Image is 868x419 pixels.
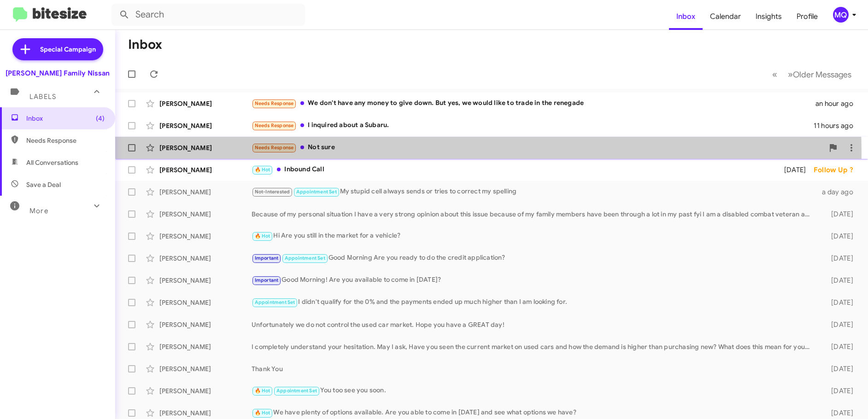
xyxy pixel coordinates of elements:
[252,275,817,285] div: Good Morning! Are you available to come in [DATE]?
[817,187,861,197] div: a day ago
[276,388,317,394] span: Appointment Set
[748,3,789,30] a: Insights
[159,298,252,307] div: [PERSON_NAME]
[793,70,851,80] span: Older Messages
[255,388,270,394] span: 🔥 Hot
[817,298,861,307] div: [DATE]
[159,99,252,108] div: [PERSON_NAME]
[255,100,294,106] span: Needs Response
[252,186,817,197] div: My stupid cell always sends or tries to correct my spelling
[6,69,110,78] div: [PERSON_NAME] Family Nissan
[128,37,162,52] h1: Inbox
[296,189,337,195] span: Appointment Set
[111,4,305,26] input: Search
[159,165,252,175] div: [PERSON_NAME]
[772,165,813,175] div: [DATE]
[252,385,817,396] div: You too see you soon.
[252,164,772,175] div: Inbound Call
[40,45,96,54] span: Special Campaign
[703,3,748,30] a: Calendar
[252,297,817,308] div: I didn't qualify for the 0% and the payments ended up much higher than I am looking for.
[255,145,294,151] span: Needs Response
[814,165,861,175] div: Follow Up ?
[772,69,777,80] span: «
[252,253,817,263] div: Good Morning Are you ready to do the credit application?
[159,408,252,418] div: [PERSON_NAME]
[255,122,294,128] span: Needs Response
[29,207,48,215] span: More
[159,121,252,130] div: [PERSON_NAME]
[159,254,252,263] div: [PERSON_NAME]
[159,364,252,373] div: [PERSON_NAME]
[817,342,861,351] div: [DATE]
[159,320,252,329] div: [PERSON_NAME]
[782,65,857,84] button: Next
[255,167,270,173] span: 🔥 Hot
[817,254,861,263] div: [DATE]
[833,7,849,23] div: MQ
[159,342,252,351] div: [PERSON_NAME]
[255,277,279,283] span: Important
[252,320,817,329] div: Unfortunately we do not control the used car market. Hope you have a GREAT day!
[159,386,252,396] div: [PERSON_NAME]
[815,99,861,108] div: an hour ago
[817,276,861,285] div: [DATE]
[12,38,103,60] a: Special Campaign
[159,232,252,241] div: [PERSON_NAME]
[817,232,861,241] div: [DATE]
[817,364,861,373] div: [DATE]
[285,255,325,261] span: Appointment Set
[255,233,270,239] span: 🔥 Hot
[159,276,252,285] div: [PERSON_NAME]
[252,209,817,219] div: Because of my personal situation I have a very strong opinion about this issue because of my fami...
[255,255,279,261] span: Important
[26,180,61,189] span: Save a Deal
[26,114,105,123] span: Inbox
[29,93,56,101] span: Labels
[817,386,861,396] div: [DATE]
[252,342,817,351] div: I completely understand your hesitation. May I ask, Have you seen the current market on used cars...
[252,120,814,131] div: I inquired about a Subaru.
[767,65,783,84] button: Previous
[789,3,825,30] a: Profile
[159,209,252,219] div: [PERSON_NAME]
[767,65,857,84] nav: Page navigation example
[252,407,817,418] div: We have plenty of options available. Are you able to come in [DATE] and see what options we have?
[255,299,295,305] span: Appointment Set
[96,114,105,123] span: (4)
[252,364,817,373] div: Thank You
[252,231,817,241] div: Hi Are you still in the market for a vehicle?
[252,142,824,153] div: Not sure
[26,136,105,145] span: Needs Response
[817,320,861,329] div: [DATE]
[26,158,78,167] span: All Conversations
[825,7,858,23] button: MQ
[159,143,252,152] div: [PERSON_NAME]
[669,3,703,30] a: Inbox
[788,69,793,80] span: »
[255,189,290,195] span: Not-Interested
[252,98,815,109] div: We don't have any money to give down. But yes, we would like to trade in the renegade
[817,209,861,219] div: [DATE]
[817,408,861,418] div: [DATE]
[159,187,252,197] div: [PERSON_NAME]
[255,410,270,416] span: 🔥 Hot
[814,121,861,130] div: 11 hours ago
